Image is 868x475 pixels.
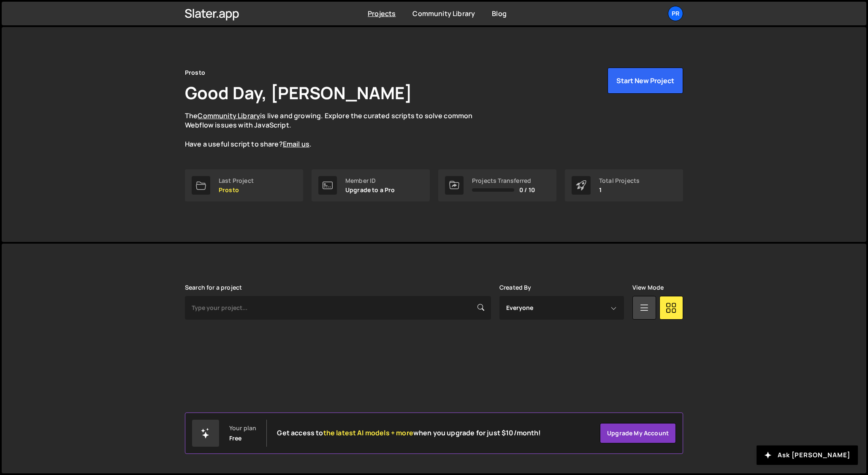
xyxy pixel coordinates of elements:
p: Prosto [219,187,254,193]
div: Member ID [345,177,395,184]
div: Free [229,435,242,442]
div: Prosto [185,68,205,78]
a: Blog [492,9,507,18]
h1: Good Day, [PERSON_NAME] [185,81,412,104]
button: Start New Project [608,68,683,94]
p: 1 [599,187,640,193]
p: The is live and growing. Explore the curated scripts to solve common Webflow issues with JavaScri... [185,111,489,149]
p: Upgrade to a Pro [345,187,395,193]
label: Search for a project [185,284,242,291]
label: View Mode [632,284,664,291]
div: Your plan [229,425,256,432]
label: Created By [499,284,532,291]
input: Type your project... [185,296,491,320]
a: Upgrade my account [600,423,676,443]
span: 0 / 10 [519,187,535,193]
a: Last Project Prosto [185,169,303,201]
a: Community Library [198,111,260,120]
a: Community Library [412,9,475,18]
div: Last Project [219,177,254,184]
span: the latest AI models + more [323,428,413,437]
div: Total Projects [599,177,640,184]
h2: Get access to when you upgrade for just $10/month! [277,429,541,437]
a: Pr [668,6,683,21]
div: Projects Transferred [472,177,535,184]
button: Ask [PERSON_NAME] [757,445,858,465]
a: Projects [368,9,396,18]
a: Email us [283,139,309,149]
